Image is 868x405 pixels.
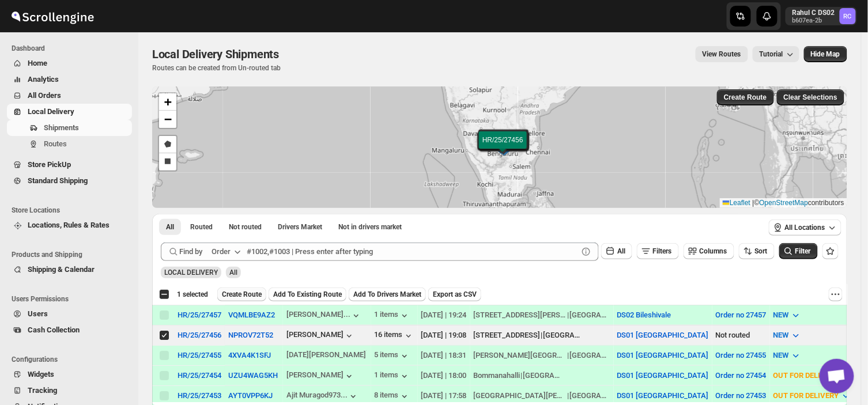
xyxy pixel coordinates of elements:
button: UZU4WAG5KH [228,371,278,380]
span: Not routed [229,222,262,232]
button: Add To Existing Route [269,287,346,301]
div: 5 items [375,350,410,362]
span: Store PickUp [28,160,71,169]
span: Local Delivery [28,107,74,116]
a: OpenStreetMap [760,199,809,207]
div: [DATE] | 18:31 [421,350,467,361]
span: Add To Drivers Market [353,290,421,299]
span: Store Locations [12,206,133,215]
button: Filter [779,243,818,259]
button: Unrouted [222,219,269,235]
span: OUT FOR DELIVERY [773,371,839,380]
img: Marker [495,139,512,152]
button: DS01 [GEOGRAPHIC_DATA] [617,371,709,380]
div: [PERSON_NAME][GEOGRAPHIC_DATA] [GEOGRAPHIC_DATA] - [GEOGRAPHIC_DATA] [474,350,567,361]
button: All [601,243,632,259]
button: Order no 27454 [716,371,767,380]
span: Create Route [222,290,262,299]
span: Products and Shipping [12,250,133,259]
button: DS01 [GEOGRAPHIC_DATA] [617,351,709,359]
span: NEW [773,351,789,359]
div: [GEOGRAPHIC_DATA][PERSON_NAME], [GEOGRAPHIC_DATA] [474,390,567,402]
button: VQMLBE9AZ2 [228,311,275,319]
button: Home [7,55,132,71]
span: Routes [44,139,67,148]
div: | [474,370,610,381]
span: All [617,247,625,255]
button: [PERSON_NAME] [286,370,355,382]
span: Locations, Rules & Rates [28,221,110,229]
button: Create Route [717,89,774,105]
span: Export as CSV [433,290,477,299]
img: Marker [495,141,512,154]
span: Create Route [724,93,767,102]
button: HR/25/27457 [178,311,221,319]
span: OUT FOR DELIVERY [773,391,839,400]
button: Order no 27457 [716,311,767,319]
div: Order [212,246,231,258]
div: [STREET_ADDRESS] [474,330,541,341]
div: Ajit Muragod973... [286,391,348,399]
button: Routed [183,219,220,235]
span: + [164,94,172,109]
button: Order [205,243,250,261]
button: 16 items [375,330,414,342]
button: [PERSON_NAME] [286,330,355,342]
div: [GEOGRAPHIC_DATA] [544,330,584,341]
button: NEW [767,326,809,345]
a: Zoom out [159,111,176,128]
span: Users Permissions [12,294,133,304]
img: Marker [493,142,511,154]
button: Cash Collection [7,322,132,338]
span: Local Delivery Shipments [152,47,279,61]
div: [DATE] | 19:24 [421,309,467,321]
div: [GEOGRAPHIC_DATA] [569,309,610,321]
button: NEW [767,346,809,365]
button: [PERSON_NAME]... [286,310,362,321]
button: User menu [786,7,857,25]
span: NEW [773,331,789,339]
div: HR/25/27455 [178,351,221,359]
span: Sort [755,247,768,255]
span: Shipping & Calendar [28,265,95,274]
span: Filter [795,247,811,255]
span: All Orders [28,91,61,100]
span: Find by [179,246,202,258]
button: Tutorial [753,46,799,62]
button: Analytics [7,71,132,88]
button: view route [696,46,748,62]
div: [GEOGRAPHIC_DATA] [523,370,564,381]
div: | [474,350,610,361]
span: Routed [190,222,213,232]
span: Standard Shipping [28,176,88,185]
div: [STREET_ADDRESS][PERSON_NAME] [474,309,567,321]
span: Hide Map [811,50,840,59]
div: © contributors [720,198,847,208]
button: Order no 27455 [716,351,767,359]
button: Ajit Muragod973... [286,391,359,402]
button: Tracking [7,383,132,399]
div: [DATE] | 19:08 [421,330,467,341]
button: All Locations [769,219,841,236]
div: [GEOGRAPHIC_DATA] [569,390,610,402]
button: Create Route [217,287,266,301]
p: Rahul C DS02 [792,8,835,17]
button: Filters [637,243,679,259]
button: All Orders [7,88,132,104]
div: [DATE] | 17:58 [421,390,467,402]
button: HR/25/27453 [178,391,221,400]
span: − [164,112,172,126]
div: [GEOGRAPHIC_DATA] [569,350,610,361]
button: Map action label [804,46,847,62]
div: 1 items [375,370,410,382]
button: HR/25/27454 [178,371,221,380]
span: | [753,199,754,207]
button: Users [7,306,132,322]
button: Columns [684,243,734,259]
img: Marker [495,139,512,152]
div: | [474,390,610,402]
button: 8 items [375,391,410,402]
